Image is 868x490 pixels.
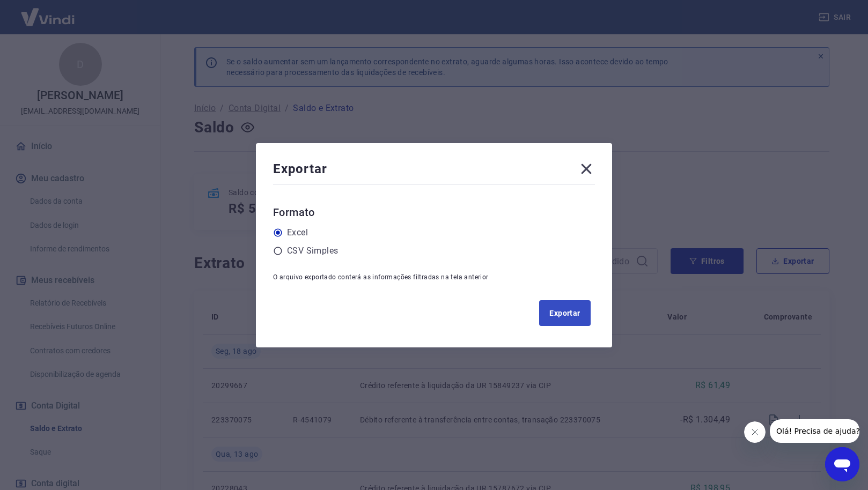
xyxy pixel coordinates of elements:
div: Exportar [273,160,595,182]
iframe: Fechar mensagem [744,421,766,443]
h6: Formato [273,204,595,221]
span: O arquivo exportado conterá as informações filtradas na tela anterior [273,273,489,281]
iframe: Botão para abrir a janela de mensagens [825,447,859,481]
span: Olá! Precisa de ajuda? [6,8,90,16]
label: Excel [287,226,308,239]
iframe: Mensagem da empresa [770,419,859,443]
button: Exportar [539,300,591,326]
label: CSV Simples [287,244,338,257]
